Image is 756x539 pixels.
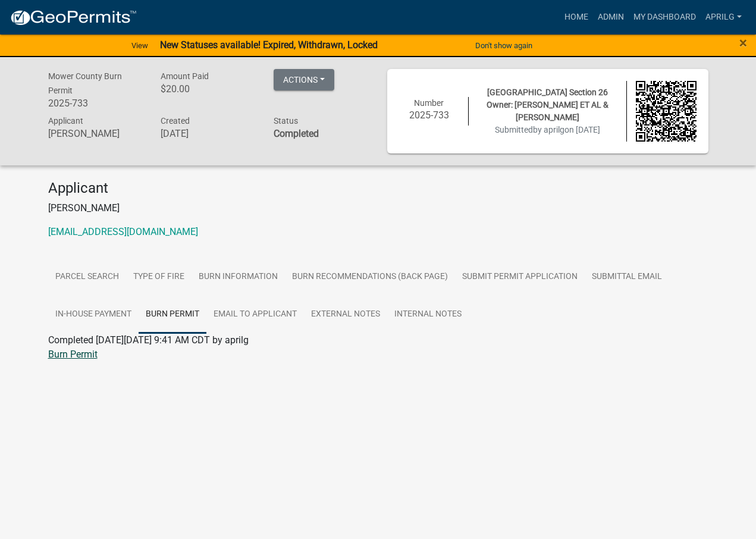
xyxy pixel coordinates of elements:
[126,258,192,296] a: Type Of Fire
[636,81,697,142] img: QR code
[48,71,122,95] span: Mower County Burn Permit
[161,128,256,139] h6: [DATE]
[739,36,747,50] button: Close
[533,125,564,134] span: by aprilg
[48,226,198,237] a: [EMAIL_ADDRESS][DOMAIN_NAME]
[304,296,387,334] a: External Notes
[48,128,143,139] h6: [PERSON_NAME]
[48,180,708,197] h4: Applicant
[487,87,608,122] span: [GEOGRAPHIC_DATA] Section 26 Owner: [PERSON_NAME] ET AL & [PERSON_NAME]
[206,296,304,334] a: Email to Applicant
[161,71,209,81] span: Amount Paid
[399,109,460,121] h6: 2025-733
[274,128,319,139] strong: Completed
[593,6,629,29] a: Admin
[285,258,455,296] a: Burn Recommendations (Back Page)
[48,258,126,296] a: Parcel search
[48,334,249,346] span: Completed [DATE][DATE] 9:41 AM CDT by aprilg
[192,258,285,296] a: Burn Information
[414,98,444,108] span: Number
[560,6,593,29] a: Home
[160,39,378,51] strong: New Statuses available! Expired, Withdrawn, Locked
[48,98,143,109] h6: 2025-733
[739,35,747,51] span: ×
[48,349,98,360] a: Burn Permit
[161,83,256,95] h6: $20.00
[585,258,669,296] a: Submittal Email
[127,36,153,55] a: View
[629,6,701,29] a: My Dashboard
[274,116,298,126] span: Status
[495,125,600,134] span: Submitted on [DATE]
[161,116,190,126] span: Created
[701,6,746,29] a: aprilg
[387,296,469,334] a: Internal Notes
[455,258,585,296] a: Submit Permit Application
[48,296,139,334] a: In-House Payment
[470,36,537,55] button: Don't show again
[48,116,83,126] span: Applicant
[274,69,334,90] button: Actions
[48,201,708,215] p: [PERSON_NAME]
[139,296,206,334] a: Burn Permit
